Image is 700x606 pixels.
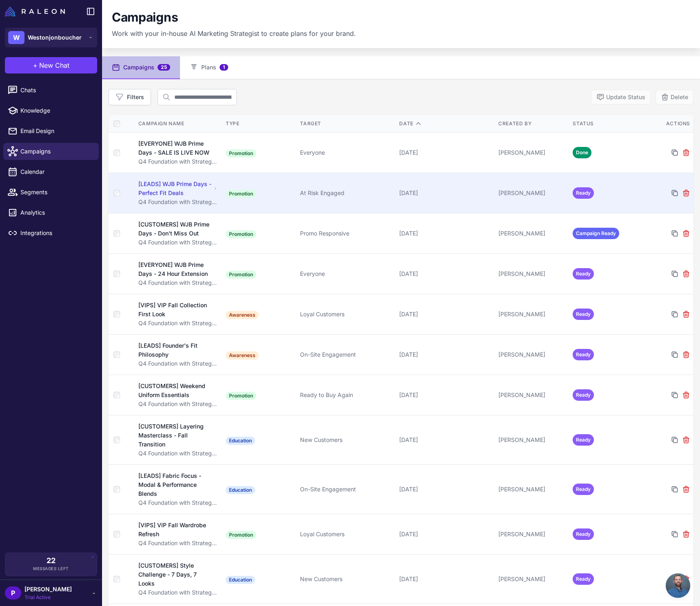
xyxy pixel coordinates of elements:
div: [PERSON_NAME] [498,310,566,319]
span: Calendar [20,167,92,176]
div: [DATE] [399,485,492,494]
div: [PERSON_NAME] [498,189,566,198]
div: Q4 Foundation with Strategic WJB Prime Days Execution [138,498,218,507]
div: Target [300,120,393,127]
span: Ready [573,349,594,360]
button: Filters [109,89,151,105]
div: Date [399,120,492,127]
div: At Risk Engaged [300,189,393,198]
span: Ready [573,268,594,280]
div: [DATE] [399,391,492,400]
span: Education [226,576,255,584]
div: New Customers [300,435,393,444]
div: [CUSTOMERS] Weekend Uniform Essentials [138,382,212,400]
div: Type [226,120,293,127]
span: Ready [573,573,594,585]
div: Open chat [666,573,690,598]
button: Delete [656,90,693,104]
div: Q4 Foundation with Strategic WJB Prime Days Execution [138,400,218,408]
div: [PERSON_NAME] [498,530,566,539]
div: [DATE] [399,310,492,319]
span: Done [573,147,591,158]
span: Promotion [226,190,256,198]
span: Email Design [20,127,92,135]
div: [DATE] [399,530,492,539]
div: [CUSTOMERS] Layering Masterclass - Fall Transition [138,422,213,449]
a: Chats [3,82,99,99]
div: [PERSON_NAME] [498,229,566,238]
button: Plans1 [180,56,238,79]
span: Promotion [226,531,256,539]
div: [PERSON_NAME] [498,148,566,157]
div: Q4 Foundation with Strategic WJB Prime Days Execution [138,238,218,247]
div: Q4 Foundation with Strategic WJB Prime Days Execution [138,449,218,458]
div: Q4 Foundation with Strategic WJB Prime Days Execution [138,278,218,287]
div: [CUSTOMERS] WJB Prime Days - Don't Miss Out [138,220,213,238]
span: Promotion [226,392,256,400]
div: Ready to Buy Again [300,391,393,400]
a: Raleon Logo [5,7,68,16]
div: [PERSON_NAME] [498,575,566,584]
div: Everyone [300,148,393,157]
div: [VIPS] VIP Fall Wardrobe Refresh [138,521,211,539]
button: WWestonjonboucher [5,28,97,47]
div: [LEADS] Fabric Focus - Modal & Performance Blends [138,471,213,498]
span: Ready [573,434,594,446]
button: +New Chat [5,57,97,73]
img: Raleon Logo [5,7,65,16]
div: W [8,31,24,44]
div: On-Site Engagement [300,485,393,494]
span: Promotion [226,149,256,158]
a: Segments [3,184,99,201]
div: [DATE] [399,435,492,444]
span: [PERSON_NAME] [24,585,72,594]
div: [DATE] [399,350,492,359]
span: Segments [20,188,92,197]
span: Campaigns [20,147,92,156]
div: [VIPS] VIP Fall Collection First Look [138,301,211,319]
button: Campaigns25 [102,56,180,79]
div: [PERSON_NAME] [498,485,566,494]
a: Campaigns [3,143,99,160]
span: Westonjonboucher [28,33,82,42]
span: 22 [47,557,56,564]
div: Campaign Name [138,120,218,127]
span: Messages Left [33,566,69,572]
span: Promotion [226,230,256,238]
div: [LEADS] Founder's Fit Philosophy [138,341,211,359]
span: 25 [158,64,170,71]
span: Ready [573,484,594,495]
span: Campaign Ready [573,228,619,239]
div: Loyal Customers [300,310,393,319]
div: Q4 Foundation with Strategic WJB Prime Days Execution [138,539,218,548]
div: [PERSON_NAME] [498,391,566,400]
div: Promo Responsive [300,229,393,238]
span: Awareness [226,311,259,319]
span: Ready [573,187,594,199]
span: Integrations [20,229,92,238]
a: Analytics [3,204,99,221]
span: Promotion [226,271,256,279]
button: Update Status [591,90,651,104]
div: [EVERYONE] WJB Prime Days - SALE IS LIVE NOW [138,139,213,157]
th: Actions [644,115,693,133]
div: [LEADS] WJB Prime Days - Perfect Fit Deals [138,180,212,198]
div: [PERSON_NAME] [498,350,566,359]
p: Work with your in-house AI Marketing Strategist to create plans for your brand. [112,29,356,38]
span: Chats [20,86,92,95]
div: Status [573,120,640,127]
span: Ready [573,528,594,540]
span: + [33,60,38,70]
div: Everyone [300,269,393,278]
div: [DATE] [399,269,492,278]
div: [DATE] [399,189,492,198]
span: Ready [573,389,594,401]
div: P [5,586,21,599]
div: Q4 Foundation with Strategic WJB Prime Days Execution [138,198,218,206]
div: [DATE] [399,575,492,584]
div: Created By [498,120,566,127]
div: On-Site Engagement [300,350,393,359]
div: Q4 Foundation with Strategic WJB Prime Days Execution [138,359,218,368]
div: Q4 Foundation with Strategic WJB Prime Days Execution [138,157,218,166]
span: Analytics [20,208,92,217]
